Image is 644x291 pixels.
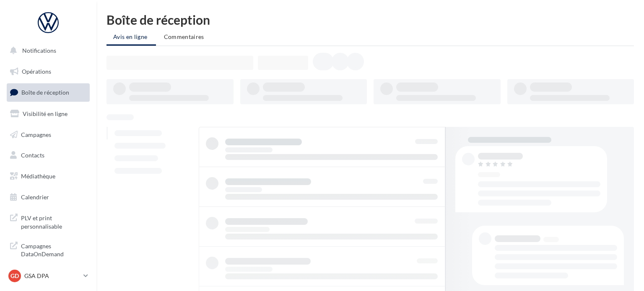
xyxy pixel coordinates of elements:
[5,167,91,185] a: Médiathèque
[21,193,49,201] span: Calendrier
[5,237,91,262] a: Campagnes DataOnDemand
[21,240,86,258] span: Campagnes DataOnDemand
[5,42,88,59] button: Notifications
[5,147,91,164] a: Contacts
[21,131,51,138] span: Campagnes
[21,173,55,180] span: Médiathèque
[24,272,80,280] p: GSA DPA
[10,272,19,280] span: GD
[22,47,56,54] span: Notifications
[164,33,204,40] span: Commentaires
[5,63,91,80] a: Opérations
[7,268,90,284] a: GD GSA DPA
[21,152,44,159] span: Contacts
[106,13,634,26] div: Boîte de réception
[5,188,91,206] a: Calendrier
[22,68,51,75] span: Opérations
[5,209,91,234] a: PLV et print personnalisable
[21,89,69,96] span: Boîte de réception
[5,83,91,101] a: Boîte de réception
[21,212,86,230] span: PLV et print personnalisable
[5,105,91,123] a: Visibilité en ligne
[5,126,91,144] a: Campagnes
[23,110,68,117] span: Visibilité en ligne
